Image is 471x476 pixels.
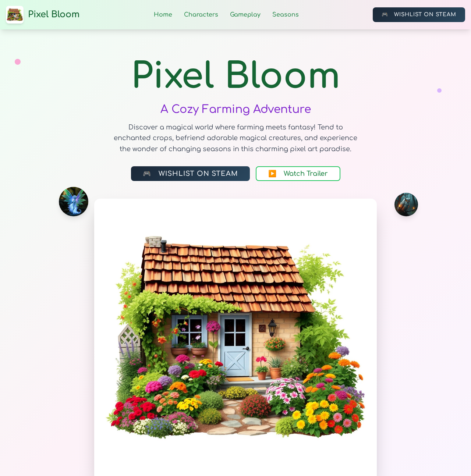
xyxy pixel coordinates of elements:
[394,193,418,216] img: Magical owl creature
[71,103,400,116] p: A Cozy Farming Adventure
[394,11,456,18] span: Wishlist on Steam
[71,59,400,94] h1: Pixel Bloom
[272,10,299,19] a: Seasons
[382,11,388,18] span: 🎮
[131,166,250,181] a: 🎮Wishlist on Steam
[143,168,151,179] span: 🎮
[28,9,80,21] span: Pixel Bloom
[268,168,276,179] span: ▶️
[154,10,172,19] a: Home
[284,168,328,179] span: Watch Trailer
[184,10,218,19] a: Characters
[112,122,359,154] p: Discover a magical world where farming meets fantasy! Tend to enchanted crops, befriend adorable ...
[60,188,86,214] img: Magical fairy creature
[6,6,24,24] img: Pixel Bloom Logo
[230,10,261,19] a: Gameplay
[373,7,465,22] a: 🎮Wishlist on Steam
[6,6,80,24] a: Pixel Bloom
[159,168,238,179] span: Wishlist on Steam
[256,166,340,181] a: ▶️Watch Trailer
